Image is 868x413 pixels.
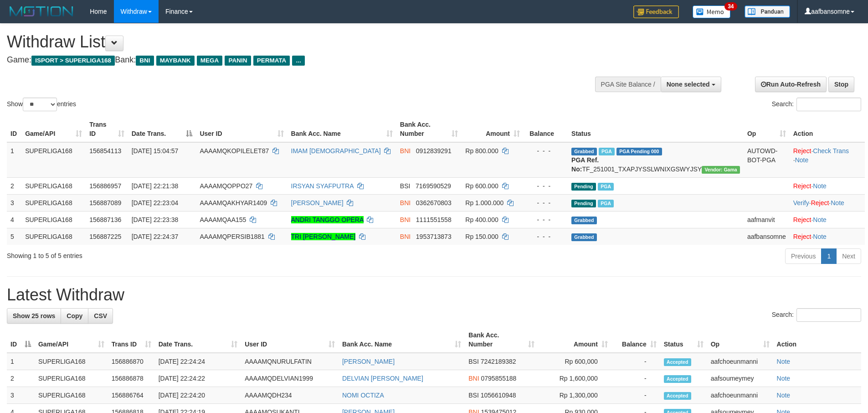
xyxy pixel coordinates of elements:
[538,370,611,387] td: Rp 1,600,000
[67,312,82,320] span: Copy
[538,387,611,404] td: Rp 1,300,000
[571,233,597,241] span: Grabbed
[86,116,128,142] th: Trans ID: activate to sort column ascending
[571,217,597,224] span: Grabbed
[568,116,744,142] th: Status
[200,233,264,240] span: AAAAMQPERSIB1881
[772,308,861,322] label: Search:
[132,182,178,190] span: [DATE] 22:21:38
[599,148,615,155] span: Marked by aafchhiseyha
[598,200,614,207] span: Marked by aafsoumeymey
[707,370,773,387] td: aafsoumeymey
[813,233,827,240] a: Note
[108,370,155,387] td: 156886878
[7,211,21,228] td: 4
[777,375,791,382] a: Note
[108,387,155,404] td: 156886764
[132,233,178,240] span: [DATE] 22:24:37
[21,142,86,178] td: SUPERLIGA168
[89,182,121,190] span: 156886957
[7,308,61,324] a: Show 25 rows
[667,81,710,88] span: None selected
[253,56,290,66] span: PERMATA
[538,353,611,370] td: Rp 600,000
[7,56,570,65] h4: Game: Bank:
[7,98,76,111] label: Show entries
[89,233,121,240] span: 156887225
[813,147,849,155] a: Check Trans
[416,182,451,190] span: Copy 7169590529 to clipboard
[707,353,773,370] td: aafchoeunmanni
[790,116,865,142] th: Action
[291,216,364,223] a: ANDRI TANGGO OPERA
[481,375,517,382] span: Copy 0795855188 to clipboard
[35,387,108,404] td: SUPERLIGA168
[7,142,21,178] td: 1
[571,148,597,155] span: Grabbed
[785,248,822,264] a: Previous
[616,148,662,155] span: PGA Pending
[7,248,355,260] div: Showing 1 to 5 of 5 entries
[527,215,564,224] div: - - -
[241,327,339,353] th: User ID: activate to sort column ascending
[777,392,791,399] a: Note
[568,142,744,178] td: TF_251001_TXAPJYSSLWNIXGSWYJSY
[772,98,861,111] label: Search:
[400,147,411,155] span: BNI
[21,116,86,142] th: Game/API: activate to sort column ascending
[811,199,829,206] a: Reject
[288,116,396,142] th: Bank Acc. Name: activate to sort column ascending
[744,116,790,142] th: Op: activate to sort column ascending
[132,199,178,206] span: [DATE] 22:23:04
[155,387,241,404] td: [DATE] 22:24:20
[664,358,691,366] span: Accepted
[793,199,809,206] a: Verify
[755,77,827,92] a: Run Auto-Refresh
[35,370,108,387] td: SUPERLIGA168
[661,77,721,92] button: None selected
[23,98,57,111] select: Showentries
[155,370,241,387] td: [DATE] 22:24:22
[291,199,344,206] a: [PERSON_NAME]
[35,353,108,370] td: SUPERLIGA168
[790,194,865,211] td: · ·
[200,199,267,206] span: AAAAMQAKHYAR1409
[745,5,790,18] img: panduan.png
[196,116,287,142] th: User ID: activate to sort column ascending
[527,146,564,155] div: - - -
[664,375,691,383] span: Accepted
[400,233,411,240] span: BNI
[707,327,773,353] th: Op: activate to sort column ascending
[744,142,790,178] td: AUTOWD-BOT-PGA
[795,156,809,164] a: Note
[400,182,411,190] span: BSI
[7,177,21,194] td: 2
[88,308,113,324] a: CSV
[7,327,35,353] th: ID: activate to sort column descending
[291,147,381,155] a: IMAM [DEMOGRAPHIC_DATA]
[200,216,246,223] span: AAAAMQAA155
[468,392,479,399] span: BSI
[7,286,861,304] h1: Latest Withdraw
[416,147,452,155] span: Copy 0912839291 to clipboard
[396,116,462,142] th: Bank Acc. Number: activate to sort column ascending
[7,33,570,51] h1: Withdraw List
[416,216,452,223] span: Copy 1111551558 to clipboard
[241,353,339,370] td: AAAAMQNURULFATIN
[481,392,516,399] span: Copy 1056610948 to clipboard
[793,182,812,190] a: Reject
[21,177,86,194] td: SUPERLIGA168
[291,233,356,240] a: TRI [PERSON_NAME]
[571,183,596,191] span: Pending
[7,228,21,245] td: 5
[241,387,339,404] td: AAAAMQDH234
[465,182,498,190] span: Rp 600.000
[777,358,791,365] a: Note
[200,147,269,155] span: AAAAMQKOPILELET87
[790,177,865,194] td: ·
[773,327,861,353] th: Action
[89,199,121,206] span: 156887089
[611,327,660,353] th: Balance: activate to sort column ascending
[790,142,865,178] td: · ·
[611,353,660,370] td: -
